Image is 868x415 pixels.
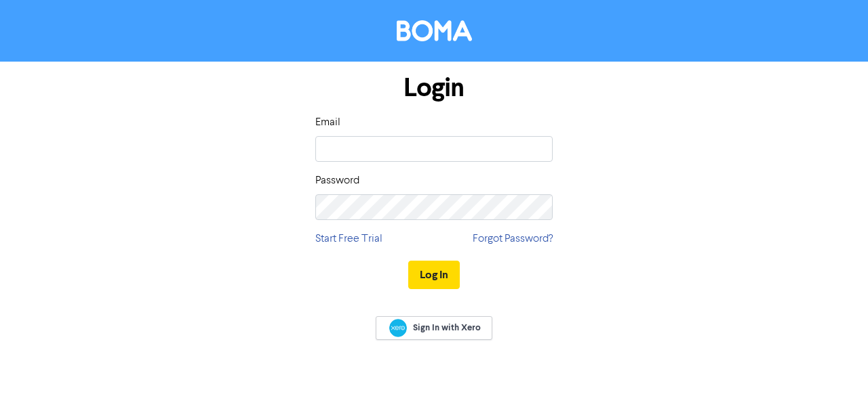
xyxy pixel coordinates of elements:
[397,20,472,41] img: BOMA Logo
[413,322,481,334] span: Sign In with Xero
[315,231,382,247] a: Start Free Trial
[315,72,553,104] h1: Login
[315,173,359,189] label: Password
[408,261,460,289] button: Log In
[315,114,340,131] label: Email
[389,319,407,337] img: Xero logo
[473,231,553,247] a: Forgot Password?
[376,316,492,340] a: Sign In with Xero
